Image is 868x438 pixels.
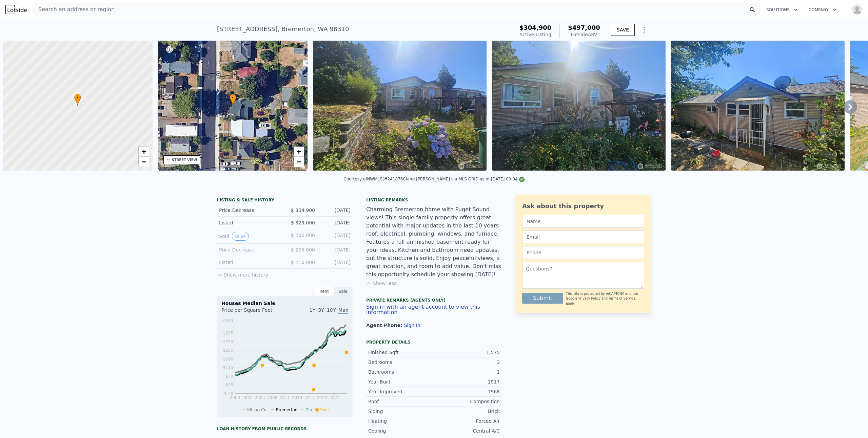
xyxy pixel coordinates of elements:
[141,157,146,166] span: −
[318,307,324,313] span: 3Y
[320,207,351,214] div: [DATE]
[366,323,404,328] span: Agent Phone:
[291,207,315,213] span: $ 304,900
[33,5,115,14] span: Search an address or region
[219,232,279,241] div: Sold
[609,297,635,300] a: Terms of Service
[223,365,233,370] tspan: $115
[368,359,434,366] div: Bedrooms
[223,331,233,335] tspan: $295
[267,395,278,400] tspan: 2008
[317,395,327,400] tspan: 2020
[230,395,240,400] tspan: 2000
[519,24,552,31] span: $304,900
[434,388,500,395] div: 1968
[315,287,334,296] div: Rent
[139,157,149,167] a: Zoom out
[368,428,434,434] div: Cooling
[366,205,502,279] div: Charming Bremerton home with Puget Sound views! This single-family property offers great potentia...
[276,408,297,412] span: Bremerton
[637,23,651,37] button: Show Options
[297,147,301,156] span: +
[305,408,312,412] span: Zip
[368,418,434,424] div: Heating
[223,340,233,344] tspan: $250
[141,147,146,156] span: +
[219,246,279,253] div: Price Decrease
[404,323,420,328] button: Sign In
[671,41,845,171] img: Sale: 167403144 Parcel: 102156648
[566,291,644,306] div: This site is protected by reCAPTCHA and the Google and apply.
[761,4,803,16] button: Solutions
[368,369,434,375] div: Bathrooms
[294,147,304,157] a: Zoom in
[217,24,349,34] div: [STREET_ADDRESS] , Bremerton , WA 98310
[247,408,268,412] span: Kitsap Co.
[434,349,500,356] div: 1,575
[492,41,666,171] img: Sale: 167403144 Parcel: 102156648
[5,5,27,14] img: Lotside
[313,41,487,171] img: Sale: 167403144 Parcel: 102156648
[139,147,149,157] a: Zoom in
[225,382,233,387] tspan: $25
[434,408,500,415] div: Brick
[291,260,315,265] span: $ 210,000
[343,177,524,181] div: Courtesy of NWMLS (#2418760) and [PERSON_NAME] via MLS GRID as of [DATE] 00:04
[217,269,268,278] button: Show more history
[366,197,502,203] div: Listing remarks
[223,319,233,323] tspan: $359
[223,357,233,362] tspan: $160
[172,157,197,162] div: STREET VIEW
[291,247,315,253] span: $ 205,000
[568,24,600,31] span: $497,000
[368,398,434,405] div: Roof
[568,31,600,38] div: Lotside ARV
[366,304,502,315] button: Sign in with an agent account to view this information
[225,374,233,379] tspan: $70
[224,391,233,396] tspan: $-20
[519,32,551,37] span: Active Listing
[366,280,396,287] button: Show less
[217,426,353,432] div: Loan history from public records
[230,94,236,106] div: •
[320,219,351,226] div: [DATE]
[292,395,302,400] tspan: 2014
[310,307,315,313] span: 1Y
[434,369,500,375] div: 1
[221,307,285,317] div: Price per Square Foot
[327,307,336,313] span: 10Y
[366,340,502,345] div: Property details
[522,201,644,211] div: Ask about this property
[221,300,348,307] div: Houses Median Sale
[219,219,279,226] div: Listed
[852,4,863,15] img: avatar
[291,233,315,238] span: $ 200,000
[434,359,500,366] div: 3
[519,177,525,182] img: NWMLS Logo
[74,94,81,106] div: •
[368,408,434,415] div: Siding
[366,298,502,304] div: Private Remarks (Agents Only)
[219,259,279,266] div: Listed
[232,232,249,241] button: View historical data
[279,395,290,400] tspan: 2011
[434,378,500,385] div: 1917
[242,395,253,400] tspan: 2003
[255,395,265,400] tspan: 2005
[368,388,434,395] div: Year Improved
[304,395,315,400] tspan: 2017
[291,220,315,225] span: $ 329,000
[578,297,600,300] a: Privacy Policy
[522,231,644,243] input: Email
[320,232,351,241] div: [DATE]
[338,307,348,314] span: Max
[522,215,644,228] input: Name
[223,348,233,353] tspan: $205
[230,95,236,101] span: •
[368,349,434,356] div: Finished Sqft
[329,395,340,400] tspan: 2022
[434,418,500,424] div: Forced Air
[217,197,353,204] div: LISTING & SALE HISTORY
[320,408,329,412] span: Sale
[297,157,301,166] span: −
